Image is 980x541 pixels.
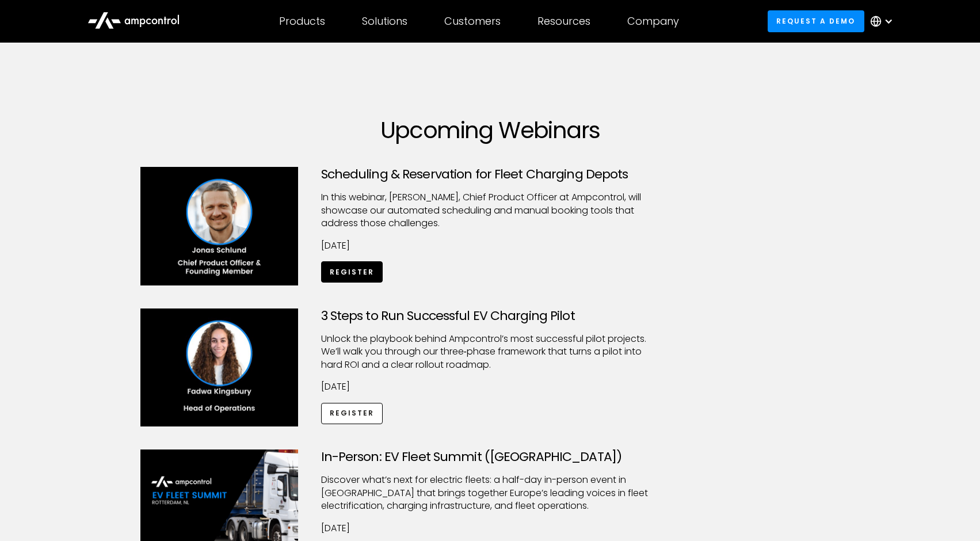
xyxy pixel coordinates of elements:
a: Register [321,403,383,424]
div: Resources [537,15,590,28]
h1: Upcoming Webinars [140,116,840,144]
div: Products [279,15,325,28]
div: Solutions [362,15,407,28]
h3: In-Person: EV Fleet Summit ([GEOGRAPHIC_DATA]) [321,449,659,464]
a: Register [321,261,383,283]
h3: Scheduling & Reservation for Fleet Charging Depots [321,167,659,182]
div: Company [627,15,679,28]
p: ​Discover what’s next for electric fleets: a half-day in-person event in [GEOGRAPHIC_DATA] that b... [321,474,659,512]
div: Customers [444,15,501,28]
a: Request a demo [768,10,864,32]
p: [DATE] [321,380,659,393]
h3: 3 Steps to Run Successful EV Charging Pilot [321,308,659,323]
p: [DATE] [321,239,659,252]
p: [DATE] [321,522,659,535]
p: ​In this webinar, [PERSON_NAME], Chief Product Officer at Ampcontrol, will showcase our automated... [321,191,659,230]
p: Unlock the playbook behind Ampcontrol’s most successful pilot projects. We’ll walk you through ou... [321,333,659,371]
